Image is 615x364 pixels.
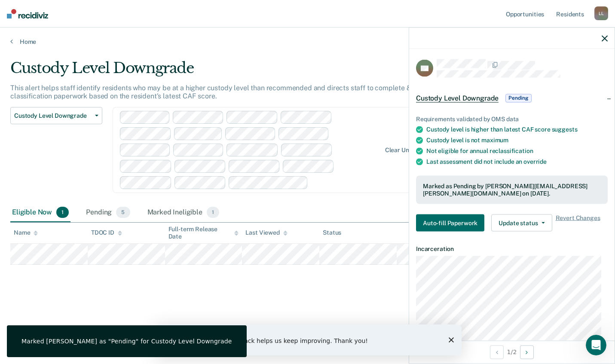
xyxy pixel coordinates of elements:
div: 1 / 2 [409,340,615,363]
div: Marked as Pending by [PERSON_NAME][EMAIL_ADDRESS][PERSON_NAME][DOMAIN_NAME] on [DATE]. [423,183,601,197]
button: Auto-fill Paperwork [416,214,484,231]
div: Status [323,229,341,236]
div: TDOC ID [91,229,122,236]
div: Custody level is not [426,137,608,144]
span: Pending [505,94,531,102]
iframe: Intercom live chat [586,335,606,355]
span: override [523,158,547,165]
p: This alert helps staff identify residents who may be at a higher custody level than recommended a... [10,84,449,100]
span: maximum [481,137,508,144]
span: Custody Level Downgrade [416,94,499,102]
div: Name [14,229,38,236]
div: L L [594,6,608,20]
div: Marked Ineligible [146,203,221,222]
div: Last assessment did not include an [426,158,608,165]
div: Custody level is higher than latest CAF score [426,126,608,133]
div: Full-term Release Date [168,226,239,240]
span: suggests [552,126,578,133]
div: Eligible Now [10,203,70,222]
div: Clear units [385,147,416,154]
span: 1 [207,207,219,218]
div: Marked [PERSON_NAME] as "Pending" for Custody Level Downgrade [21,337,232,345]
dt: Incarceration [416,245,608,252]
div: Requirements validated by OMS data [416,115,608,122]
div: Pending [84,203,132,222]
span: Revert Changes [556,214,600,231]
div: Not eligible for annual [426,147,608,155]
a: Home [10,38,605,46]
span: 1 [56,207,69,218]
iframe: Survey by Kim from Recidiviz [154,324,462,355]
span: 5 [116,207,130,218]
span: Custody Level Downgrade [14,112,92,119]
button: Update status [491,214,552,231]
button: Next Opportunity [520,345,534,359]
a: Navigate to form link [416,214,488,231]
div: Custody Level DowngradePending [409,84,615,112]
span: reclassification [490,147,533,154]
img: Recidiviz [7,9,48,18]
button: Previous Opportunity [490,345,504,359]
div: Last Viewed [245,229,287,236]
div: Custody Level Downgrade [10,59,471,84]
